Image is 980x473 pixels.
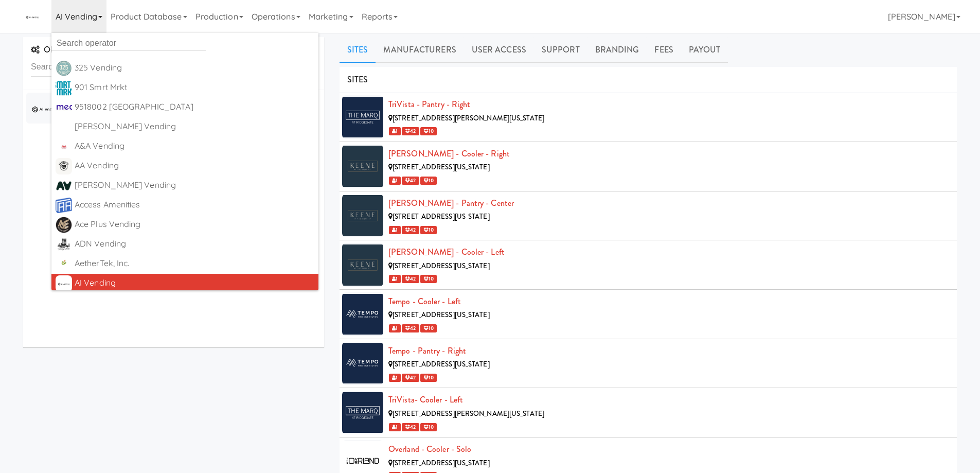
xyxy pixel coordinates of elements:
[31,44,93,56] span: OPERATORS
[388,295,461,307] a: Tempo - Cooler - Left
[56,158,72,174] img: dcdxvmg3yksh6usvjplj.png
[420,275,437,283] span: 10
[23,90,324,126] li: AI Vending[STREET_ADDRESS]
[75,60,314,76] div: 325 Vending
[389,127,401,135] span: 1
[420,423,437,431] span: 10
[388,246,505,258] a: [PERSON_NAME] - Cooler - Left
[389,423,401,431] span: 1
[647,37,681,63] a: Fees
[402,177,419,185] span: 42
[388,148,510,160] a: [PERSON_NAME] - Cooler - Right
[75,178,314,193] div: [PERSON_NAME] Vending
[393,409,544,418] span: [STREET_ADDRESS][PERSON_NAME][US_STATE]
[75,197,314,213] div: Access Amenities
[587,37,647,63] a: Branding
[75,275,314,291] div: AI Vending
[389,177,401,185] span: 1
[75,256,314,271] div: AetherTek, Inc.
[420,324,437,332] span: 10
[75,80,314,95] div: 901 Smrt Mrkt
[393,359,490,369] span: [STREET_ADDRESS][US_STATE]
[388,98,471,110] a: TriVista - Pantry - Right
[420,177,437,185] span: 10
[393,458,490,468] span: [STREET_ADDRESS][US_STATE]
[402,127,419,135] span: 42
[402,226,419,234] span: 42
[681,37,728,63] a: Payout
[75,99,314,115] div: 9518002 [GEOGRAPHIC_DATA]
[389,275,401,283] span: 1
[376,37,464,63] a: Manufacturers
[393,113,544,123] span: [STREET_ADDRESS][PERSON_NAME][US_STATE]
[534,37,587,63] a: Support
[347,74,368,85] span: SITES
[393,162,490,172] span: [STREET_ADDRESS][US_STATE]
[389,324,401,332] span: 1
[420,374,437,382] span: 10
[56,99,72,116] img: pbzj0xqistzv78rw17gh.jpg
[388,345,466,357] a: Tempo - Pantry - Right
[51,36,206,51] input: Search operator
[393,212,490,221] span: [STREET_ADDRESS][US_STATE]
[31,58,316,77] input: Search Operator
[388,443,471,455] a: Overland - Cooler - Solo
[56,275,72,292] img: ck9lluqwz49r4slbytpm.png
[56,217,72,233] img: fg1tdwzclvcgadomhdtp.png
[388,394,463,406] a: TriVista- Cooler - Left
[56,60,72,77] img: kbrytollda43ilh6wexs.png
[464,37,534,63] a: User Access
[420,226,437,234] span: 10
[56,178,72,194] img: ucvciuztr6ofmmudrk1o.png
[402,275,419,283] span: 42
[75,158,314,173] div: AA Vending
[56,138,72,155] img: q2obotf9n3qqirn9vbvw.jpg
[393,261,490,271] span: [STREET_ADDRESS][US_STATE]
[388,197,514,209] a: [PERSON_NAME] - Pantry - Center
[56,80,72,96] img: ir0uzeqxfph1lfkm2qud.jpg
[75,138,314,154] div: A&A Vending
[56,197,72,214] img: kgvx9ubdnwdmesdqrgmd.png
[389,374,401,382] span: 1
[402,324,419,332] span: 42
[402,374,419,382] span: 42
[420,127,437,135] span: 10
[393,310,490,320] span: [STREET_ADDRESS][US_STATE]
[389,226,401,234] span: 1
[340,37,376,63] a: Sites
[56,256,72,272] img: wikircranfrz09drhcio.png
[56,236,72,253] img: btfbkppilgpqn7n9svkz.png
[402,423,419,431] span: 42
[75,119,314,134] div: [PERSON_NAME] Vending
[56,119,72,135] img: ACwAAAAAAQABAAACADs=
[75,217,314,232] div: Ace Plus Vending
[23,8,41,26] img: Micromart
[75,236,314,252] div: ADN Vending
